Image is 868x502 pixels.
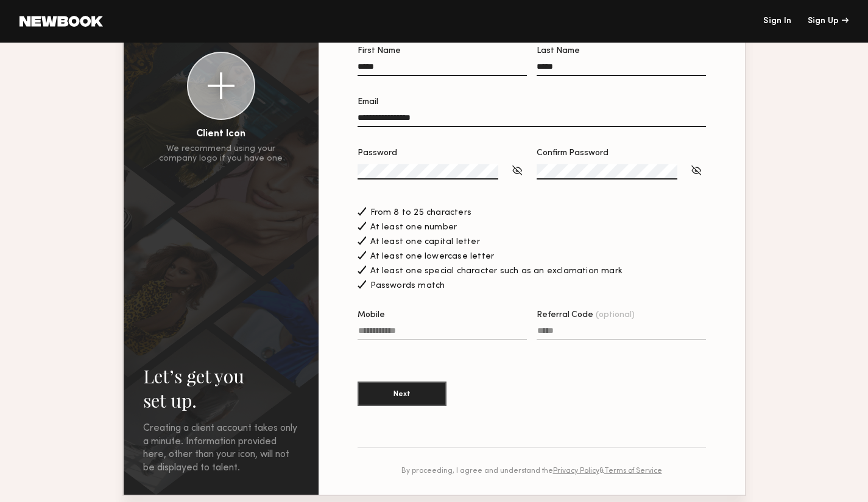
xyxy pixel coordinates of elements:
[537,62,706,76] input: Last Name
[358,382,446,406] button: Next
[358,98,706,106] div: Email
[537,47,706,55] div: Last Name
[358,311,527,319] div: Mobile
[370,282,445,290] span: Passwords match
[763,17,791,26] a: Sign In
[370,253,495,261] span: At least one lowercase letter
[370,223,457,232] span: At least one number
[370,238,480,246] span: At least one capital letter
[358,62,527,76] input: First Name
[358,47,527,55] div: First Name
[537,326,706,340] input: Referral Code(optional)
[370,267,623,276] span: At least one special character such as an exclamation mark
[370,209,472,217] span: From 8 to 25 characters
[537,164,677,180] input: Confirm Password
[358,467,706,475] div: By proceeding, I agree and understand the &
[596,311,635,319] span: (optional)
[553,467,599,475] a: Privacy Policy
[537,149,706,158] div: Confirm Password
[808,17,849,26] div: Sign Up
[358,113,706,127] input: Email
[358,149,527,158] div: Password
[537,311,706,319] div: Referral Code
[143,364,299,413] h2: Let’s get you set up.
[196,130,245,139] div: Client Icon
[159,144,283,164] div: We recommend using your company logo if you have one
[358,326,527,340] input: Mobile
[143,422,299,475] div: Creating a client account takes only a minute. Information provided here, other than your icon, w...
[358,164,498,180] input: Password
[604,467,662,475] a: Terms of Service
